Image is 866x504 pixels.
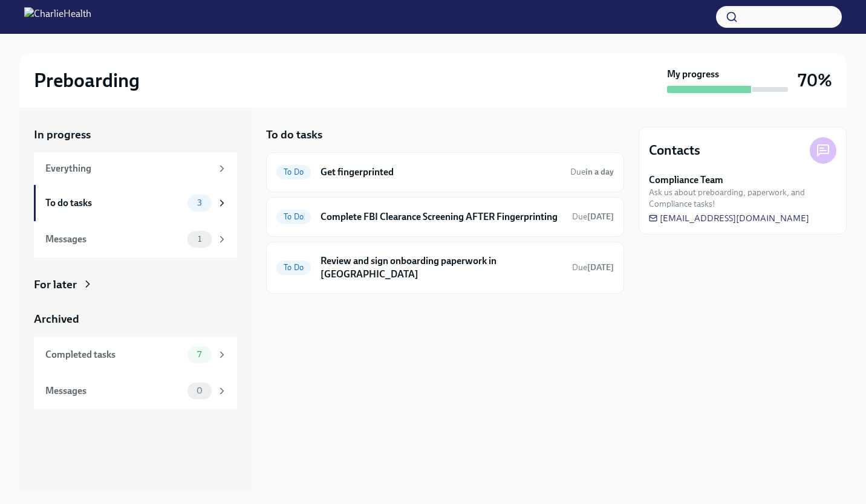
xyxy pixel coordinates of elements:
span: September 8th, 2025 09:00 [572,211,614,222]
a: Everything [34,152,237,185]
div: For later [34,277,77,292]
a: Completed tasks7 [34,337,237,373]
span: Due [570,167,614,177]
h2: Preboarding [34,68,140,92]
strong: Compliance Team [649,173,723,187]
a: Messages1 [34,221,237,257]
span: 0 [189,386,210,395]
a: To DoComplete FBI Clearance Screening AFTER FingerprintingDue[DATE] [276,207,614,227]
strong: [DATE] [587,212,614,222]
a: For later [34,277,237,292]
span: 3 [190,198,209,207]
span: September 8th, 2025 09:00 [572,262,614,273]
a: To do tasks3 [34,185,237,221]
div: Messages [45,384,183,398]
img: CharlieHealth [24,7,91,27]
span: Due [572,212,614,222]
span: Due [572,262,614,273]
span: To Do [276,212,311,221]
h5: To do tasks [266,127,322,143]
div: Everything [45,162,212,175]
span: 1 [190,234,209,244]
h6: Get fingerprinted [321,166,561,179]
h6: Review and sign onboarding paperwork in [GEOGRAPHIC_DATA] [321,254,562,281]
a: [EMAIL_ADDRESS][DOMAIN_NAME] [649,212,809,224]
div: Completed tasks [45,348,183,361]
a: Messages0 [34,373,237,409]
strong: My progress [667,68,719,81]
span: To Do [276,167,311,176]
h6: Complete FBI Clearance Screening AFTER Fingerprinting [321,210,562,224]
a: Archived [34,311,237,327]
a: To DoGet fingerprintedDuein a day [276,163,614,182]
a: To DoReview and sign onboarding paperwork in [GEOGRAPHIC_DATA]Due[DATE] [276,252,614,283]
div: To do tasks [45,196,183,210]
span: September 5th, 2025 09:00 [570,166,614,178]
strong: [DATE] [587,262,614,273]
a: In progress [34,127,237,143]
h3: 70% [798,69,832,91]
h4: Contacts [649,141,700,160]
div: Messages [45,233,183,246]
span: Ask us about preboarding, paperwork, and Compliance tasks! [649,187,836,210]
strong: in a day [585,167,614,177]
span: To Do [276,263,311,272]
span: 7 [190,350,209,359]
